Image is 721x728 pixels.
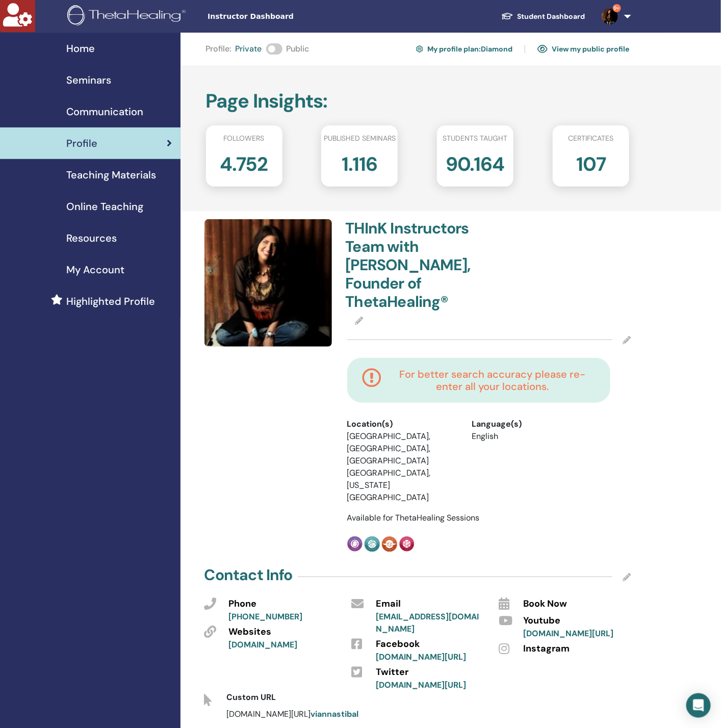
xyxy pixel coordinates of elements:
[443,133,508,144] span: Students taught
[376,597,401,611] span: Email
[376,666,408,679] span: Twitter
[493,7,594,26] a: Student Dashboard
[342,148,377,176] h2: 1.116
[568,133,613,144] span: Certificates
[390,368,596,393] h4: For better search accuracy please re-enter all your locations.
[204,566,293,584] h4: Contact Info
[66,104,143,119] span: Communication
[206,43,231,55] span: Profile :
[66,72,111,88] span: Seminars
[229,626,272,639] span: Websites
[347,418,393,430] span: Location(s)
[66,167,156,183] span: Teaching Materials
[416,44,423,54] img: cog.svg
[66,41,95,56] span: Home
[376,611,479,634] a: [EMAIL_ADDRESS][DOMAIN_NAME]
[236,43,262,55] span: Private
[206,90,630,113] h2: Page Insights :
[537,41,629,57] a: View my public profile
[226,709,358,719] span: [DOMAIN_NAME][URL]
[501,12,513,20] img: graduation-cap-white.svg
[376,638,420,651] span: Facebook
[229,611,303,622] a: [PHONE_NUMBER]
[311,709,358,719] a: viannastibal
[416,41,512,57] a: My profile plan:Diamond
[446,148,505,176] h2: 90.164
[376,680,466,690] a: [DOMAIN_NAME][URL]
[208,11,360,22] span: Instructor Dashboard
[523,628,613,639] a: [DOMAIN_NAME][URL]
[613,4,621,12] span: 9+
[472,430,581,443] li: English
[347,512,480,523] span: Available for ThetaHealing Sessions
[229,597,257,611] span: Phone
[686,693,711,718] div: Open Intercom Messenger
[347,430,456,467] li: [GEOGRAPHIC_DATA], [GEOGRAPHIC_DATA], [GEOGRAPHIC_DATA]
[66,294,155,309] span: Highlighted Profile
[523,597,567,611] span: Book Now
[472,418,581,430] div: Language(s)
[376,652,466,662] a: [DOMAIN_NAME][URL]
[66,136,97,151] span: Profile
[537,44,548,54] img: eye.svg
[523,642,570,656] span: Instagram
[66,262,124,277] span: My Account
[229,639,298,650] a: [DOMAIN_NAME]
[226,692,276,703] span: Custom URL
[346,219,483,311] h4: THInK Instructors Team with [PERSON_NAME], Founder of ThetaHealing®
[220,148,268,176] h2: 4.752
[324,133,396,144] span: Published seminars
[602,8,618,24] img: default.jpg
[67,5,189,28] img: logo.png
[204,219,332,347] img: default.jpg
[66,199,143,214] span: Online Teaching
[347,467,456,504] li: [GEOGRAPHIC_DATA], [US_STATE][GEOGRAPHIC_DATA]
[287,43,310,55] span: Public
[224,133,265,144] span: Followers
[576,148,606,176] h2: 107
[66,230,117,246] span: Resources
[523,614,560,628] span: Youtube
